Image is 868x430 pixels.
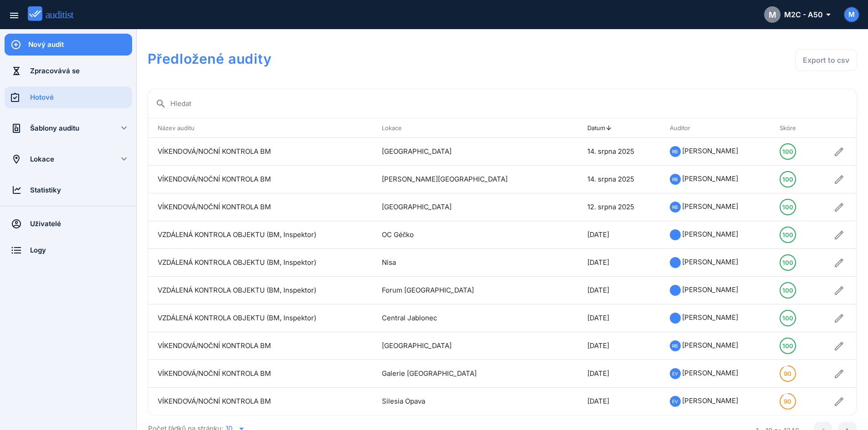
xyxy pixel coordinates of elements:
span: RB [672,174,678,184]
span: RB [672,202,678,212]
td: VZDÁLENÁ KONTROLA OBJEKTU (BM, Inspektor) [149,304,373,332]
td: [GEOGRAPHIC_DATA] [373,193,555,221]
div: 100 [782,255,793,270]
a: Uživatelé [5,213,132,235]
span: [PERSON_NAME] [682,202,738,211]
td: 14. srpna 2025 [578,166,661,193]
div: Nový audit [28,40,132,50]
td: VÍKENDOVÁ/NOČNÍ KONTROLA BM [149,138,373,166]
td: Forum [GEOGRAPHIC_DATA] [373,277,555,304]
i: search [155,98,166,109]
td: VÍKENDOVÁ/NOČNÍ KONTROLA BM [149,193,373,221]
td: VÍKENDOVÁ/NOČNÍ KONTROLA BM [149,332,373,360]
td: [DATE] [578,388,661,415]
th: : Not sorted. [812,118,856,138]
i: keyboard_arrow_down [118,122,129,133]
button: Export to csv [795,49,857,71]
td: Central Jablonec [373,304,555,332]
div: M2C - A50 [764,6,830,23]
td: Silesia Opava [373,388,555,415]
span: [PERSON_NAME] [682,147,738,155]
td: [GEOGRAPHIC_DATA] [373,138,555,166]
span: [PERSON_NAME] [682,369,738,377]
th: Datum: Sorted descending. Activate to remove sorting. [578,118,661,138]
div: 90 [784,366,791,381]
div: 100 [782,228,793,242]
td: VÍKENDOVÁ/NOČNÍ KONTROLA BM [149,388,373,415]
span: M [769,9,776,21]
div: 90 [784,394,791,409]
i: arrow_upward [605,124,612,132]
a: Statistiky [5,179,132,201]
div: 100 [782,172,793,187]
span: [PERSON_NAME] [682,341,738,349]
a: Logy [5,239,132,261]
div: 100 [782,339,793,353]
i: keyboard_arrow_down [118,153,129,164]
div: Statistiky [30,185,132,195]
td: Nisa [373,249,555,277]
td: 14. srpna 2025 [578,138,661,166]
div: Hotové [30,92,132,102]
td: VZDÁLENÁ KONTROLA OBJEKTU (BM, Inspektor) [149,221,373,249]
div: 100 [782,283,793,298]
td: [DATE] [578,332,661,360]
td: VÍKENDOVÁ/NOČNÍ KONTROLA BM [149,166,373,193]
div: Export to csv [803,55,849,66]
a: Hotové [5,86,132,108]
td: OC Géčko [373,221,555,249]
span: [PERSON_NAME] [682,174,738,183]
a: Šablony auditu [5,117,107,139]
img: 1673354756_63bd5e04535ea.jpeg [670,229,681,240]
img: 1673354756_63bd5e04535ea.jpeg [670,285,681,296]
td: [PERSON_NAME][GEOGRAPHIC_DATA] [373,166,555,193]
td: [DATE] [578,249,661,277]
td: [DATE] [578,277,661,304]
th: Auditor: Not sorted. Activate to sort ascending. [661,118,770,138]
span: RB [672,341,678,351]
td: VÍKENDOVÁ/NOČNÍ KONTROLA BM [149,360,373,388]
td: [DATE] [578,360,661,388]
i: arrow_drop_down_outlined [823,9,830,20]
span: [PERSON_NAME] [682,396,738,405]
span: [PERSON_NAME] [682,258,738,266]
span: EV [672,396,678,406]
div: 100 [782,200,793,214]
span: RB [672,147,678,157]
td: [DATE] [578,304,661,332]
td: 12. srpna 2025 [578,193,661,221]
button: M [843,6,860,23]
a: Zpracovává se [5,60,132,82]
td: [GEOGRAPHIC_DATA] [373,332,555,360]
td: VZDÁLENÁ KONTROLA OBJEKTU (BM, Inspektor) [149,249,373,277]
i: menu [9,10,20,21]
th: Lokace: Not sorted. Activate to sort ascending. [373,118,555,138]
th: Skóre: Not sorted. Activate to sort ascending. [770,118,812,138]
div: Logy [30,245,132,255]
div: Lokace [30,154,107,164]
td: VZDÁLENÁ KONTROLA OBJEKTU (BM, Inspektor) [149,277,373,304]
span: EV [672,369,678,379]
td: [DATE] [578,221,661,249]
button: MM2C - A50 [757,4,837,25]
th: Název auditu: Not sorted. Activate to sort ascending. [149,118,373,138]
div: Zpracovává se [30,66,132,76]
img: 1673354756_63bd5e04535ea.jpeg [670,257,681,268]
img: auditist_logo_new.svg [28,6,82,21]
input: Hledat [170,96,849,111]
div: 100 [782,311,793,325]
span: [PERSON_NAME] [682,230,738,238]
th: : Not sorted. [555,118,578,138]
h1: Předložené audity [148,49,573,68]
div: 100 [782,144,793,159]
span: [PERSON_NAME] [682,313,738,322]
span: [PERSON_NAME] [682,285,738,294]
div: Šablony auditu [30,123,107,133]
div: Uživatelé [30,219,132,229]
span: M [848,10,855,20]
img: 1673354756_63bd5e04535ea.jpeg [670,313,681,324]
a: Lokace [5,148,107,170]
td: Galerie [GEOGRAPHIC_DATA] [373,360,555,388]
